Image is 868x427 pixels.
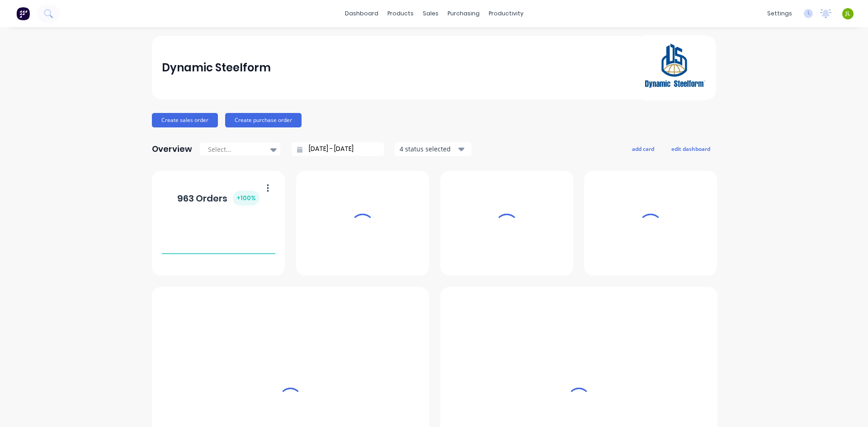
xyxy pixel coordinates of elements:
[16,7,30,20] img: Factory
[845,9,850,18] span: JL
[665,143,716,155] button: edit dashboard
[626,143,660,155] button: add card
[395,142,472,156] button: 4 status selected
[400,144,457,154] div: 4 status selected
[643,35,706,100] img: Dynamic Steelform
[763,7,797,20] div: settings
[225,113,302,127] button: Create purchase order
[152,113,218,127] button: Create sales order
[443,7,484,20] div: purchasing
[340,7,383,20] a: dashboard
[233,191,259,206] div: + 100 %
[418,7,443,20] div: sales
[177,191,259,206] div: 963 Orders
[152,140,192,158] div: Overview
[383,7,418,20] div: products
[162,59,271,77] div: Dynamic Steelform
[484,7,528,20] div: productivity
